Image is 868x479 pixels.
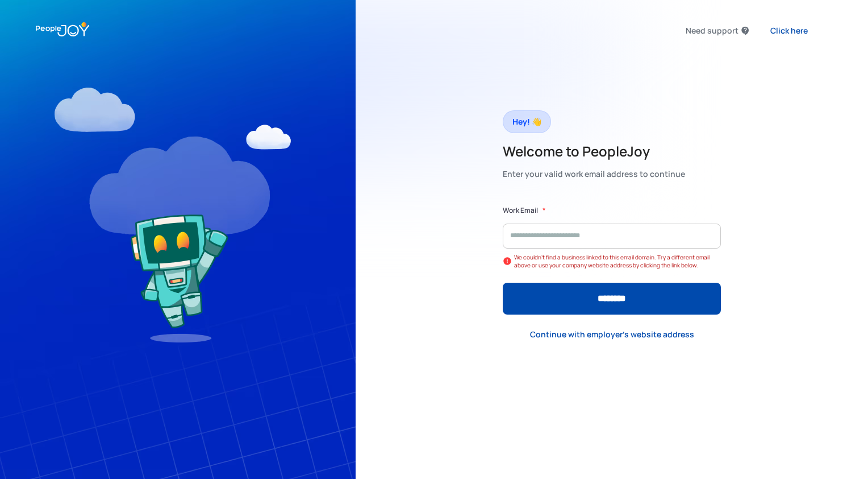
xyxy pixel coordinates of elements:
[686,23,738,39] div: Need support
[514,253,721,269] div: We couldn't find a business linked to this email domain. Try a different email above or use your ...
[521,323,703,346] a: Continue with employer's website address
[761,19,817,43] a: Click here
[503,205,538,216] label: Work Email
[530,329,694,340] div: Continue with employer's website address
[512,114,541,130] div: Hey! 👋
[503,142,685,160] h2: Welcome to PeopleJoy
[770,25,808,36] div: Click here
[503,166,685,182] div: Enter your valid work email address to continue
